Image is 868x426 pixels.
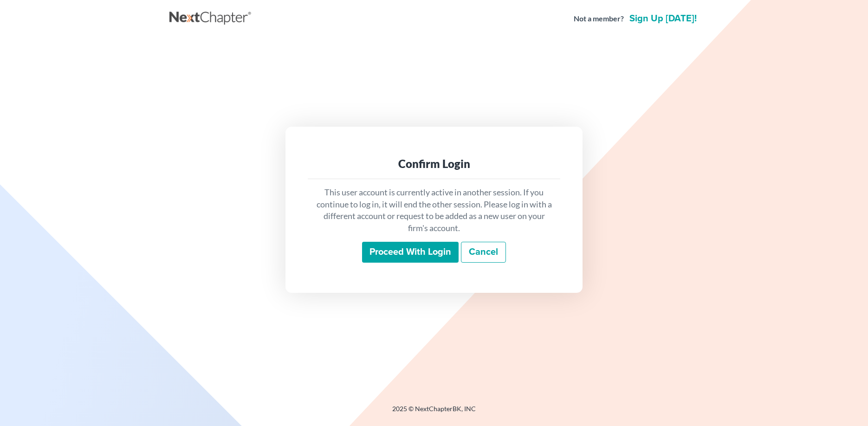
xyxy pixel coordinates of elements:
input: Proceed with login [362,242,459,263]
strong: Not a member? [574,13,624,24]
a: Cancel [461,242,506,263]
a: Sign up [DATE]! [628,14,699,23]
div: Confirm Login [315,156,553,171]
div: 2025 © NextChapterBK, INC [169,404,699,421]
p: This user account is currently active in another session. If you continue to log in, it will end ... [315,187,553,234]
